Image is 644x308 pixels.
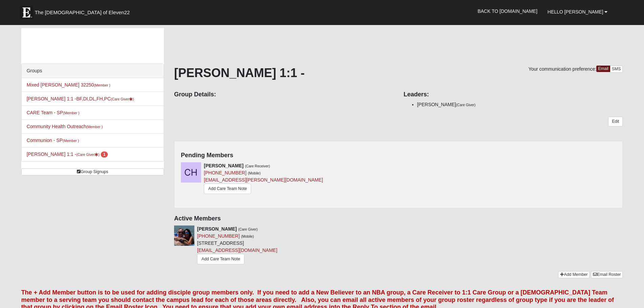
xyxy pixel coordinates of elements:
[27,82,111,88] a: Mixed [PERSON_NAME] 32250(Member )
[417,101,623,108] li: [PERSON_NAME]
[27,110,79,115] a: CARE Team - SP(Member )
[174,91,393,98] h4: Group Details:
[248,171,261,175] small: (Mobile)
[16,2,151,19] a: The [DEMOGRAPHIC_DATA] of Eleven22
[543,3,613,20] a: Hello [PERSON_NAME]
[456,103,476,107] small: (Care Giver)
[111,97,134,101] small: (Care Giver )
[35,9,130,16] span: The [DEMOGRAPHIC_DATA] of Eleven22
[197,254,244,264] a: Add Care Team Note
[174,215,623,222] h4: Active Members
[241,234,254,238] small: (Mobile)
[63,111,79,115] small: (Member )
[473,3,543,20] a: Back to [DOMAIN_NAME]
[608,117,623,126] a: Edit
[86,125,102,129] small: (Member )
[27,151,108,157] a: [PERSON_NAME] 1:1 -(Care Giver) 1
[238,227,258,231] small: (Care Giver)
[204,177,323,183] a: [EMAIL_ADDRESS][PERSON_NAME][DOMAIN_NAME]
[197,247,277,253] a: [EMAIL_ADDRESS][DOMAIN_NAME]
[404,91,623,98] h4: Leaders:
[548,9,603,15] span: Hello [PERSON_NAME]
[204,184,251,194] a: Add Care Team Note
[528,66,596,72] span: Your communication preference:
[174,66,623,80] h1: [PERSON_NAME] 1:1 -
[197,226,277,266] div: [STREET_ADDRESS]
[27,124,103,129] a: Community Health Outreach(Member )
[20,6,33,19] img: Eleven22 logo
[101,151,108,158] span: number of pending members
[204,170,246,175] a: [PHONE_NUMBER]
[558,271,590,278] a: Add Member
[197,226,237,232] strong: [PERSON_NAME]
[63,139,79,143] small: (Member )
[27,138,79,143] a: Communion - SP(Member )
[596,66,610,72] a: Email
[610,66,623,73] a: SMS
[22,64,164,78] div: Groups
[181,152,616,159] h4: Pending Members
[27,96,134,101] a: [PERSON_NAME] 1:1 -BF,DI,DL,FH,PC(Care Giver)
[245,164,270,168] small: (Care Receiver)
[197,233,240,239] a: [PHONE_NUMBER]
[76,152,100,157] small: (Care Giver )
[94,83,110,87] small: (Member )
[204,163,243,168] strong: [PERSON_NAME]
[21,168,164,175] a: Group Signups
[591,271,623,278] a: Email Roster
